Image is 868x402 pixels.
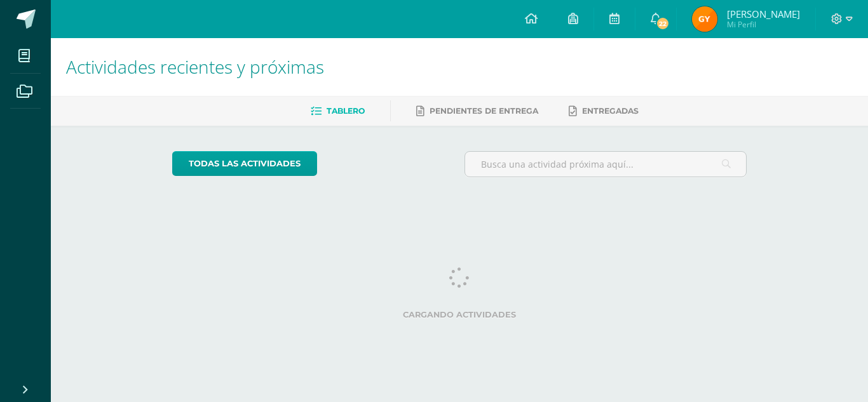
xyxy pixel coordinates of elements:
input: Busca una actividad próxima aquí... [465,152,747,177]
a: Tablero [311,101,365,121]
span: Actividades recientes y próximas [66,55,324,79]
span: Entregadas [582,106,639,116]
a: todas las Actividades [172,151,317,176]
a: Pendientes de entrega [416,101,538,121]
img: 55938a60418325c8e9e9de55240f5e9f.png [692,6,717,32]
span: Tablero [327,106,365,116]
label: Cargando actividades [172,310,747,319]
a: Entregadas [569,101,639,121]
span: Mi Perfil [727,19,800,30]
span: 22 [656,17,670,30]
span: Pendientes de entrega [430,106,538,116]
span: [PERSON_NAME] [727,8,800,20]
